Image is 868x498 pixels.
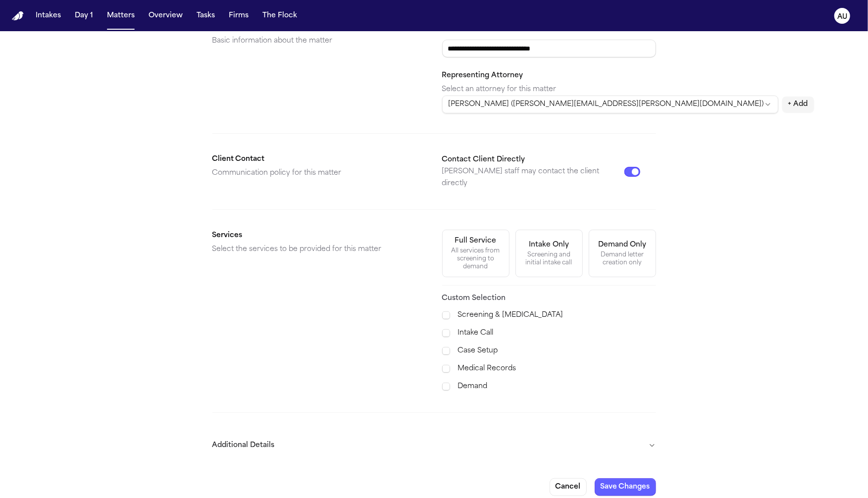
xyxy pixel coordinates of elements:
a: Home [12,11,24,21]
p: Basic information about the matter [212,35,426,47]
button: Intake OnlyScreening and initial intake call [515,230,583,277]
button: Matters [103,7,139,25]
label: Screening & [MEDICAL_DATA] [458,309,656,321]
label: Intake Call [458,327,656,339]
p: Communication policy for this matter [212,167,426,179]
div: Screening and initial intake call [522,251,576,267]
p: Select an attorney for this matter [442,84,656,96]
label: Medical Records [458,363,656,375]
button: Additional Details [212,433,656,458]
button: Cancel [550,478,587,496]
button: + Add [782,97,814,112]
button: Demand OnlyDemand letter creation only [589,230,656,277]
label: Representing Attorney [442,72,523,79]
div: Demand Only [598,240,646,250]
label: Case Setup [458,345,656,357]
div: Demand letter creation only [595,251,650,267]
button: Tasks [193,7,219,25]
div: Intake Only [529,240,569,250]
button: Intakes [32,7,65,25]
button: Full ServiceAll services from screening to demand [442,230,510,277]
p: [PERSON_NAME] staff may contact the client directly [442,166,624,190]
button: The Flock [258,7,301,25]
label: Demand [458,381,656,393]
button: Firms [225,7,253,25]
button: Overview [145,7,187,25]
div: Full Service [455,236,497,246]
label: Contact Client Directly [442,156,525,163]
h3: Custom Selection [442,294,656,303]
div: All services from screening to demand [449,247,503,271]
h2: Client Contact [212,153,426,165]
img: Finch Logo [12,11,24,21]
h2: Services [212,230,426,242]
p: Select the services to be provided for this matter [212,244,426,255]
button: Day 1 [71,7,97,25]
button: Save Changes [595,478,656,496]
button: Select attorney [442,96,778,113]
